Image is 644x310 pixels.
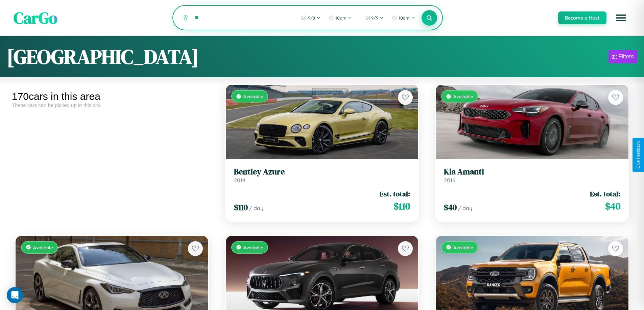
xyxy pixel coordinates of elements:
div: Give Feedback [636,141,641,169]
span: Available [243,93,263,99]
span: $ 110 [234,202,248,213]
button: Filters [609,50,637,63]
span: Available [453,93,473,99]
div: Open Intercom Messenger [7,287,23,303]
button: Become a Host [558,11,606,24]
div: 170 cars in this area [12,91,212,102]
button: 10am [325,12,355,23]
span: 9 / 9 [371,15,378,21]
span: Available [453,245,473,250]
span: Available [243,245,263,250]
span: Est. total: [590,189,620,199]
div: Filters [618,53,634,60]
a: Bentley Azure2014 [234,167,410,184]
span: 2014 [234,177,245,184]
button: 9/9 [361,12,387,23]
span: $ 40 [444,202,457,213]
button: Open menu [612,8,630,27]
span: / day [249,205,263,212]
span: 10am [399,15,410,21]
span: 2016 [444,177,455,184]
span: / day [458,205,472,212]
span: Available [33,245,53,250]
button: 9/8 [298,12,324,23]
h1: [GEOGRAPHIC_DATA] [7,43,199,71]
h3: Bentley Azure [234,167,410,177]
a: Kia Amanti2016 [444,167,620,184]
span: $ 40 [605,199,620,213]
h3: Kia Amanti [444,167,620,177]
div: These cars can be picked up in this city. [12,102,212,108]
span: Est. total: [380,189,410,199]
span: 9 / 8 [308,15,315,21]
span: $ 110 [393,199,410,213]
span: 10am [335,15,347,21]
button: 10am [388,12,419,23]
span: CarGo [14,7,57,29]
